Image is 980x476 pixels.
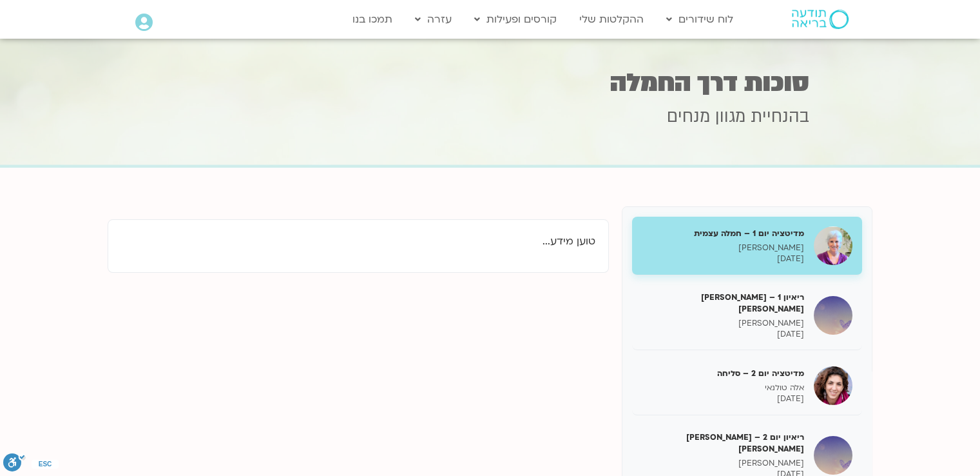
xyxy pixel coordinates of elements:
[642,329,804,340] p: [DATE]
[573,7,650,32] a: ההקלטות שלי
[642,368,804,379] h5: מדיטציה יום 2 – סליחה
[814,366,852,405] img: מדיטציה יום 2 – סליחה
[642,458,804,469] p: [PERSON_NAME]
[751,105,809,128] span: בהנחיית
[814,226,852,265] img: מדיטציה יום 1 – חמלה עצמית
[642,393,804,404] p: [DATE]
[346,7,399,32] a: תמכו בנו
[660,7,740,32] a: לוח שידורים
[642,318,804,329] p: [PERSON_NAME]
[408,7,458,32] a: עזרה
[642,292,804,315] h5: ריאיון 1 – [PERSON_NAME] [PERSON_NAME]
[642,431,804,455] h5: ריאיון יום 2 – [PERSON_NAME] [PERSON_NAME]
[814,436,852,475] img: ריאיון יום 2 – טארה בראך ודן סיגל
[642,253,804,264] p: [DATE]
[642,228,804,239] h5: מדיטציה יום 1 – חמלה עצמית
[814,296,852,335] img: ריאיון 1 – טארה בראך וכריסטין נף
[121,233,595,250] p: טוען מידע...
[642,382,804,393] p: אלה טולנאי
[667,105,745,128] span: מגוון מנחים
[171,70,809,95] h1: סוכות דרך החמלה
[468,7,563,32] a: קורסים ופעילות
[642,243,804,253] p: [PERSON_NAME]
[792,10,849,29] img: תודעה בריאה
